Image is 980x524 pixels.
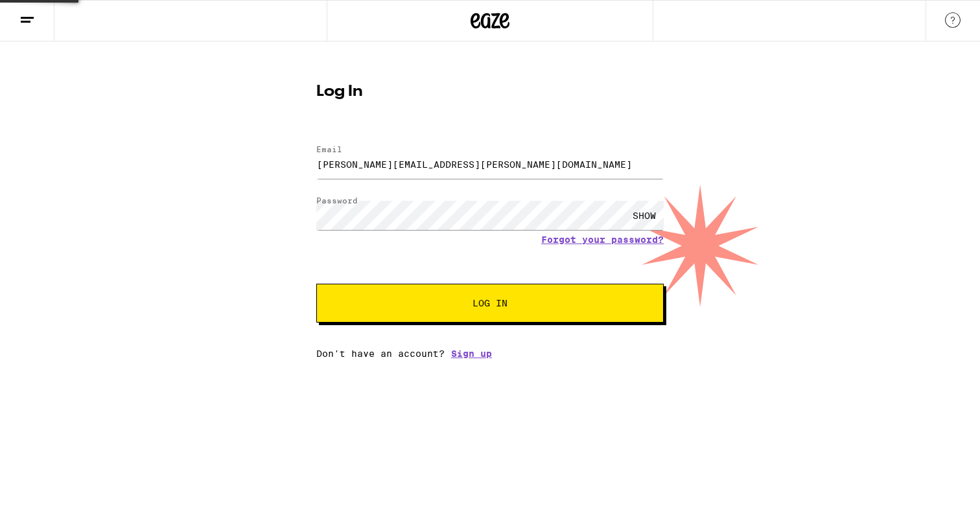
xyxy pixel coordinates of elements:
[472,299,507,308] span: Log In
[316,150,664,179] input: Email
[316,196,358,205] label: Password
[541,234,664,245] a: Forgot your password?
[316,284,664,323] button: Log In
[316,84,664,100] h1: Log In
[316,145,342,154] label: Email
[451,348,492,359] a: Sign up
[316,348,664,359] div: Don't have an account?
[625,201,664,230] div: SHOW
